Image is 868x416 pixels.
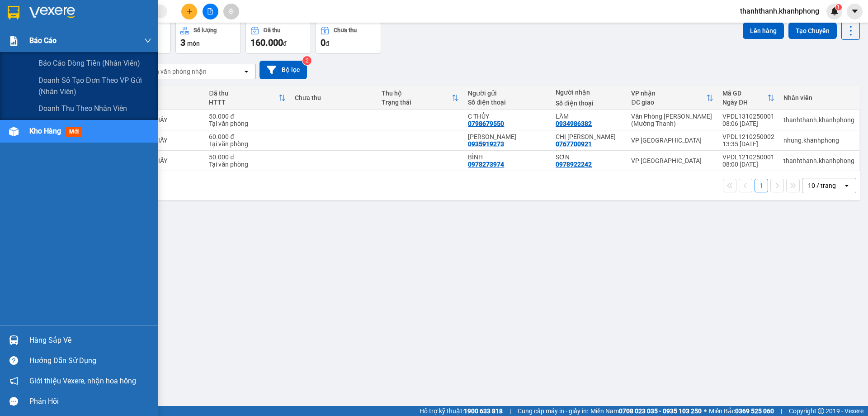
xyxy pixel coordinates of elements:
[556,153,622,161] div: SƠN
[181,4,197,19] button: plus
[193,27,217,33] div: Số lượng
[704,409,707,413] span: ⚪️
[209,161,285,168] div: Tại văn phòng
[66,127,82,137] span: mới
[9,127,19,136] img: warehouse-icon
[835,4,842,10] sup: 1
[29,354,151,368] div: Hướng dẫn sử dụng
[209,99,278,106] div: HTTT
[783,94,854,101] div: Nhân viên
[243,68,250,75] svg: open
[9,356,18,365] span: question-circle
[38,57,140,69] span: Báo cáo dòng tiền (nhân viên)
[5,5,36,36] img: logo.jpg
[126,116,200,124] div: 1 THÙNG GIẤY
[718,86,779,110] th: Toggle SortBy
[209,90,278,97] div: Đã thu
[722,153,774,161] div: VPDL1210250001
[783,137,854,144] div: nhung.khanhphong
[830,7,839,15] img: icon-new-feature
[209,133,285,140] div: 60.000 đ
[334,27,357,33] div: Chưa thu
[631,137,713,144] div: VP [GEOGRAPHIC_DATA]
[468,140,504,148] div: 0935919273
[5,5,131,22] li: [PERSON_NAME]
[9,36,19,46] img: solution-icon
[556,140,592,148] div: 0767700921
[743,23,784,39] button: Lên hàng
[316,21,381,54] button: Chưa thu0đ
[126,99,200,106] div: Ghi chú
[468,99,547,106] div: Số điện thoại
[556,113,622,120] div: LÂM
[126,157,200,164] div: 1 THÙNG GIẤY
[204,86,290,110] th: Toggle SortBy
[631,157,713,164] div: VP [GEOGRAPHIC_DATA]
[843,182,850,189] svg: open
[295,94,373,101] div: Chưa thu
[631,113,713,127] div: Văn Phòng [PERSON_NAME] (Mường Thanh)
[245,21,311,54] button: Đã thu160.000đ
[464,407,503,415] strong: 1900 633 818
[187,40,200,47] span: món
[382,90,452,97] div: Thu hộ
[29,395,151,408] div: Phản hồi
[851,7,859,15] span: caret-down
[781,406,782,416] span: |
[144,37,151,44] span: down
[722,113,774,120] div: VPDL1310250001
[847,4,863,19] button: caret-down
[733,5,826,17] span: thanhthanh.khanhphong
[627,86,717,110] th: Toggle SortBy
[590,406,702,416] span: Miền Nam
[8,6,19,19] img: logo-vxr
[180,37,185,48] span: 3
[755,179,768,192] button: 1
[9,335,19,345] img: warehouse-icon
[556,120,592,127] div: 0934986382
[38,103,127,114] span: Doanh thu theo nhân viên
[735,407,774,415] strong: 0369 525 060
[619,407,702,415] strong: 0708 023 035 - 0935 103 250
[377,86,464,110] th: Toggle SortBy
[29,334,151,347] div: Hàng sắp về
[631,90,706,97] div: VP nhận
[209,120,285,127] div: Tại văn phòng
[783,157,854,164] div: thanhthanh.khanhphong
[631,99,706,106] div: ĐC giao
[420,406,503,416] span: Hỗ trợ kỹ thuật:
[837,4,840,10] span: 1
[808,181,836,190] div: 10 / trang
[175,21,241,54] button: Số lượng3món
[228,8,234,14] span: aim
[468,113,547,120] div: C THỦY
[126,137,200,144] div: 1 THÙNG GIẤY
[722,90,767,97] div: Mã GD
[186,8,193,14] span: plus
[29,35,57,46] span: Báo cáo
[788,23,837,39] button: Tạo Chuyến
[38,75,151,97] span: Doanh số tạo đơn theo VP gửi (nhân viên)
[283,40,287,47] span: đ
[259,61,307,79] button: Bộ lọc
[468,133,547,140] div: ANH BẢO
[818,408,824,414] span: copyright
[518,406,588,416] span: Cung cấp máy in - giấy in:
[209,113,285,120] div: 50.000 đ
[468,161,504,168] div: 0978273974
[556,161,592,168] div: 0978922242
[321,37,325,48] span: 0
[5,38,62,68] li: VP [GEOGRAPHIC_DATA]
[203,4,218,19] button: file-add
[783,116,854,124] div: thanhthanh.khanhphong
[468,120,504,127] div: 0798679550
[209,153,285,161] div: 50.000 đ
[722,140,774,148] div: 13:35 [DATE]
[29,127,61,135] span: Kho hàng
[509,406,511,416] span: |
[29,375,136,387] span: Giới thiệu Vexere, nhận hoa hồng
[264,27,280,33] div: Đã thu
[709,406,774,416] span: Miền Bắc
[144,67,207,76] div: Chọn văn phòng nhận
[468,153,547,161] div: BÌNH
